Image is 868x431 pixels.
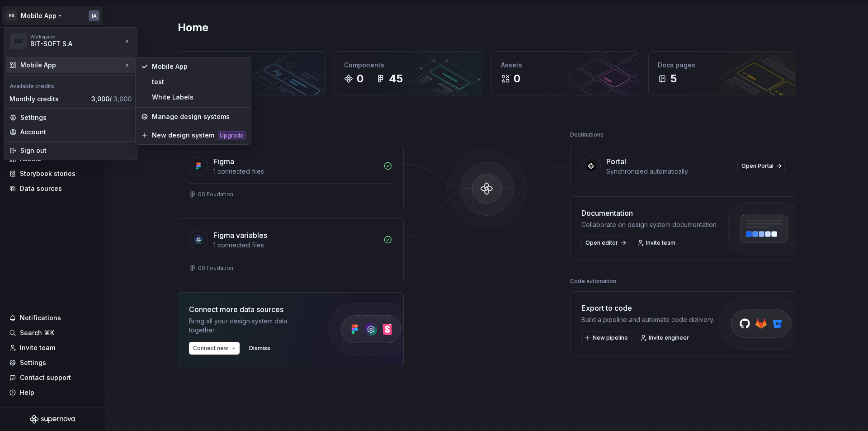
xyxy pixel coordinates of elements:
[152,93,245,102] div: White Labels
[30,39,107,48] div: BIT-SOFT S.A
[20,61,123,70] div: Mobile App
[91,95,132,103] span: 3,000 /
[10,33,27,49] div: BS
[113,95,132,103] span: 3,000
[20,128,132,137] div: Account
[152,77,245,86] div: test
[9,95,88,104] div: Monthly credits
[152,112,245,121] div: Manage design systems
[6,77,135,92] div: Available credits
[218,131,245,140] div: Upgrade
[20,146,132,155] div: Sign out
[20,113,132,122] div: Settings
[152,62,245,71] div: Mobile App
[152,131,214,140] div: New design system
[30,34,123,39] div: Workspace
